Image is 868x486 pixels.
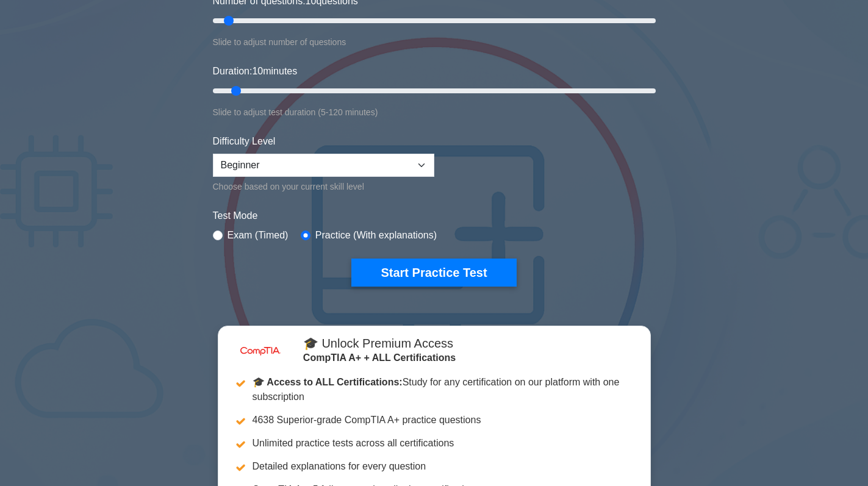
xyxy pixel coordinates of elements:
div: Slide to adjust test duration (5-120 minutes) [213,105,656,120]
label: Exam (Timed) [228,228,289,243]
div: Slide to adjust number of questions [213,35,656,49]
label: Test Mode [213,209,656,223]
span: 10 [252,66,263,76]
div: Choose based on your current skill level [213,179,434,194]
button: Start Practice Test [351,259,516,287]
label: Duration: minutes [213,64,298,79]
label: Difficulty Level [213,134,276,149]
label: Practice (With explanations) [315,228,437,243]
